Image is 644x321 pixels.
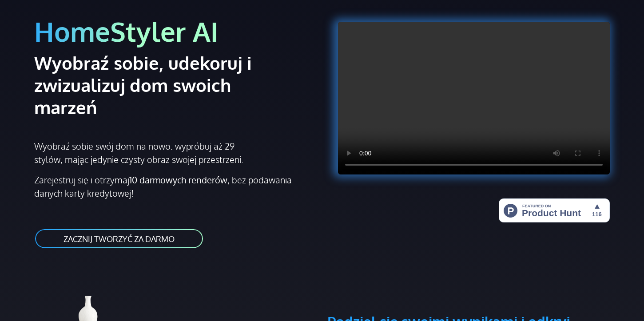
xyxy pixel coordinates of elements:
font: 10 darmowych renderów [129,174,227,186]
font: ZACZNIJ TWORZYĆ ZA DARMO [64,234,175,244]
font: HomeStyler AI [34,14,219,48]
font: Wyobraź sobie swój dom na nowo: wypróbuj aż 29 stylów, mając jedynie czysty obraz swojej przestrz... [34,140,243,165]
font: Zarejestruj się i otrzymaj [34,174,129,186]
img: HomeStyler AI – Łatwe projektowanie wnętrz: jednym kliknięciem do wymarzonego domu | Product Hunt [499,198,610,222]
a: ZACZNIJ TWORZYĆ ZA DARMO [34,228,204,249]
font: Wyobraź sobie, udekoruj i zwizualizuj dom swoich marzeń [34,52,252,118]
